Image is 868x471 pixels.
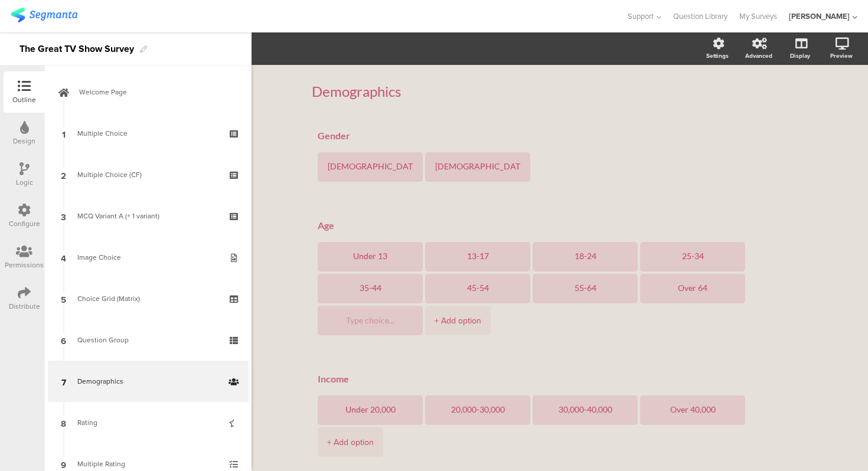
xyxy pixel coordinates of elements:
a: 7 Demographics [48,361,249,402]
span: 2 [61,168,66,181]
img: segmanta logo [11,8,77,22]
a: 5 Choice Grid (Matrix) [48,278,249,319]
div: [PERSON_NAME] [789,11,850,22]
div: Design [13,136,35,146]
div: Multiple Choice (CF) [77,169,218,181]
a: 4 Image Choice [48,237,249,278]
div: Multiple Choice [77,127,218,139]
div: Preview [830,51,853,60]
div: Logic [16,177,33,188]
div: Rating [77,417,218,429]
span: 3 [61,210,66,223]
div: Question Group [77,334,218,346]
a: 2 Multiple Choice (CF) [48,154,249,195]
span: 6 [61,333,66,346]
a: 1 Multiple Choice [48,113,249,154]
span: 4 [61,251,66,264]
a: 8 Rating [48,402,249,443]
div: Outline [12,94,36,105]
div: Image Choice [77,251,218,263]
div: Demographics [312,83,808,100]
span: Support [628,11,654,22]
div: Choice Grid (Matrix) [77,293,218,305]
span: Welcome Page [79,86,230,98]
span: 5 [61,292,66,305]
div: Settings [706,51,729,60]
a: 3 MCQ Variant A (+ 1 variant) [48,195,249,237]
span: 1 [62,127,66,140]
div: Display [790,51,810,60]
span: 7 [61,375,66,388]
div: Permissions [5,260,44,270]
div: The Great TV Show Survey [19,40,134,58]
div: Distribute [9,301,40,312]
div: Multiple Rating [77,458,218,470]
a: Welcome Page [48,71,249,113]
span: 8 [61,416,66,429]
div: Demographics [77,375,218,387]
div: Configure [9,218,40,229]
div: Advanced [745,51,772,60]
div: + Add option [327,427,374,457]
a: 6 Question Group [48,319,249,361]
div: + Add option [435,306,481,335]
div: MCQ Variant A (+ 1 variant) [77,210,218,222]
span: 9 [61,457,66,470]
